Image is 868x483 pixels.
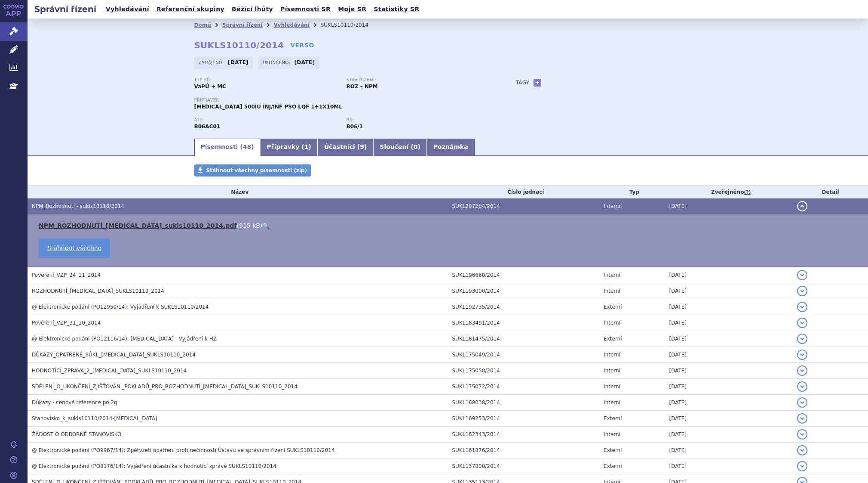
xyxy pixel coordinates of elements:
[448,427,600,443] td: SUKL162343/2014
[448,331,600,347] td: SUKL181475/2014
[797,397,807,408] button: detail
[665,267,793,283] td: [DATE]
[32,288,164,294] span: ROZHODNUTÍ_Berinert_SUKLS10110_2014
[32,463,276,469] span: @ Elektronické podání (PO8176/14): Vyjádření účastníka k hodnotící zprávě SUKLS10110/2014
[604,447,622,453] span: Externí
[39,222,237,229] a: NPM_ROZHODNUTÍ_[MEDICAL_DATA]_sukls10110_2014.pdf
[793,186,868,198] th: Detail
[797,302,807,312] button: detail
[321,19,380,31] li: SUKLS10110/2014
[797,365,807,376] button: detail
[32,320,101,326] span: Pověření_VZP_31_10_2014
[448,198,600,214] td: SUKL207284/2014
[744,189,751,195] abbr: (?)
[604,336,622,342] span: Externí
[448,363,600,379] td: SUKL175050/2014
[448,283,600,299] td: SUKL193000/2014
[318,139,373,156] a: Účastníci (9)
[448,186,600,198] th: Číslo jednací
[228,59,248,65] strong: [DATE]
[262,222,270,229] a: 🔍
[448,458,600,474] td: SUKL137800/2014
[665,427,793,443] td: [DATE]
[516,77,530,88] h3: Tagy
[32,304,209,310] span: @ Elektronické podání (PO12950/14): Vyjádření k SUKLS10110/2014
[239,222,260,229] span: 915 kB
[604,272,620,278] span: Interní
[665,458,793,474] td: [DATE]
[665,443,793,458] td: [DATE]
[665,411,793,427] td: [DATE]
[278,3,333,15] a: Písemnosti SŘ
[373,139,426,156] a: Sloučení (0)
[194,104,342,110] span: [MEDICAL_DATA] 500IU INJ/INF PSO LQF 1+1X10ML
[604,384,620,390] span: Interní
[32,447,335,453] span: @ Elektronické podání (PO9967/14): Zpětvzetí opatření proti nečinnosti Ústavu ve správním řízení ...
[448,411,600,427] td: SUKL169253/2014
[427,139,475,156] a: Poznámka
[39,221,859,230] li: ( )
[32,336,217,342] span: @-Elektronické podání (PO12116/14): Berinert - Vyjádření k HZ
[371,3,422,15] a: Statistiky SŘ
[243,143,251,150] span: 48
[28,186,448,198] th: Název
[32,415,157,421] span: Stanovisko_k_sukls10110/2014-Berinert
[414,143,418,150] span: 0
[263,59,292,66] span: Ukončeno:
[604,463,622,469] span: Externí
[448,347,600,363] td: SUKL175049/2014
[665,198,793,214] td: [DATE]
[797,350,807,360] button: detail
[665,395,793,411] td: [DATE]
[665,379,793,395] td: [DATE]
[347,77,490,83] p: Stav řízení:
[194,118,338,123] p: ATC:
[194,139,261,156] a: Písemnosti (48)
[154,3,227,15] a: Referenční skupiny
[797,318,807,328] button: detail
[103,3,152,15] a: Vyhledávání
[229,3,276,15] a: Běžící lhůty
[304,143,309,150] span: 1
[347,118,490,123] p: RS:
[448,443,600,458] td: SUKL161876/2014
[261,139,318,156] a: Přípravky (1)
[604,352,620,358] span: Interní
[665,299,793,315] td: [DATE]
[32,272,101,278] span: Pověření_VZP_24_11_2014
[39,238,110,258] a: Stáhnout všechno
[290,41,314,50] a: VERSO
[665,283,793,299] td: [DATE]
[222,22,263,28] a: Správní řízení
[797,429,807,440] button: detail
[448,315,600,331] td: SUKL183491/2014
[32,368,187,374] span: HODNOTÍCÍ_ZPRÁVA_2_Berinert_SUKLS10110_2014
[797,413,807,424] button: detail
[604,304,622,310] span: Externí
[347,124,363,130] strong: skupina léčivých přípravků v zásadě terapeuticky zaměnitelných s léčivými přípravky s obsahem léč...
[335,3,369,15] a: Moje SŘ
[665,315,793,331] td: [DATE]
[360,143,364,150] span: 9
[448,267,600,283] td: SUKL196660/2014
[32,203,124,209] span: NPM_Rozhodnutí - sukls10110/2014
[599,186,665,198] th: Typ
[665,186,793,198] th: Zveřejněno
[32,399,117,406] span: Důkazy - cenové reference po 2q
[797,286,807,296] button: detail
[665,331,793,347] td: [DATE]
[206,167,307,173] span: Stáhnout všechny písemnosti (zip)
[194,124,221,130] strong: INHIBITOR, ZÍSKANÝ Z PLAZMY
[294,59,315,65] strong: [DATE]
[604,320,620,326] span: Interní
[32,431,121,437] span: ŽÁDOST O ODBORNÉ STANOVISKO
[28,3,103,15] h2: Správní řízení
[194,77,338,83] p: Typ SŘ:
[448,395,600,411] td: SUKL168038/2014
[534,79,541,87] a: +
[665,347,793,363] td: [DATE]
[604,431,620,437] span: Interní
[32,384,298,390] span: SDĚLENÍ_O_UKONČENÍ_ZJIŠŤOVÁNÍ_POKLADŮ_PRO_ROZHODNUTÍ_Berinert_SUKLS10110_2014
[604,288,620,294] span: Interní
[347,84,378,90] strong: ROZ – NPM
